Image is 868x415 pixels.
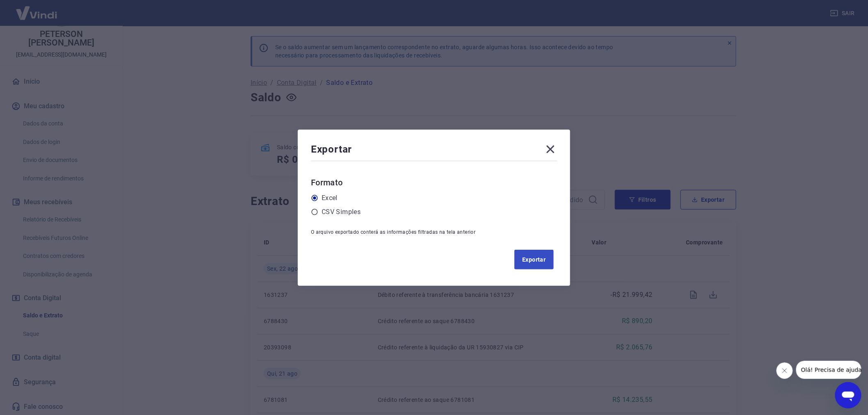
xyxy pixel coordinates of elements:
[777,363,793,379] iframe: Fechar mensagem
[835,382,861,408] iframe: Botão para abrir a janela de mensagens
[796,361,861,379] iframe: Mensagem da empresa
[311,229,476,235] span: O arquivo exportado conterá as informações filtradas na tela anterior
[322,193,338,203] label: Excel
[322,207,361,217] label: CSV Simples
[311,143,557,159] div: Exportar
[5,6,69,12] span: Olá! Precisa de ajuda?
[514,250,554,269] button: Exportar
[311,176,557,189] h6: Formato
